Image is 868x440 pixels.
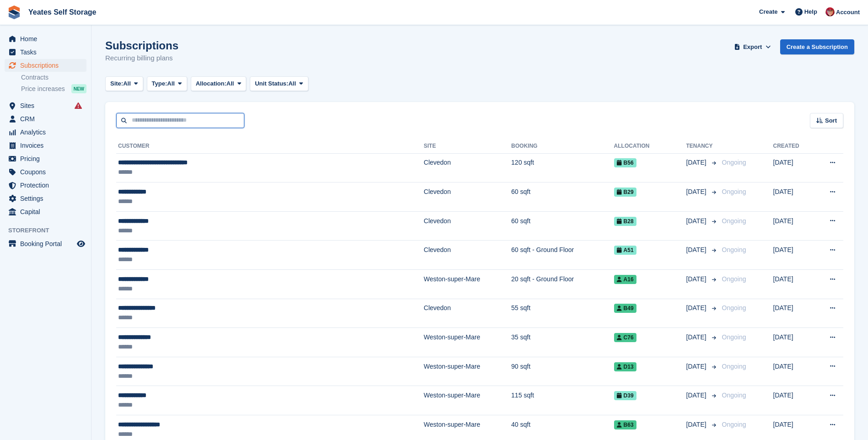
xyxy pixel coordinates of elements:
td: 90 sqft [511,357,614,386]
button: Export [733,39,773,54]
span: [DATE] [686,245,708,255]
th: Site [424,139,511,154]
span: Analytics [20,126,75,139]
button: Type: All [147,76,187,91]
a: Preview store [75,238,86,249]
span: B28 [614,217,636,226]
span: B49 [614,304,636,313]
th: Customer [116,139,424,154]
td: [DATE] [773,270,814,299]
span: B29 [614,188,636,197]
img: Wendie Tanner [825,7,835,16]
td: Clevedon [424,182,511,212]
a: menu [5,99,86,112]
a: menu [5,126,86,139]
span: A51 [614,246,636,255]
i: Smart entry sync failures have occurred [75,102,82,109]
td: Weston-super-Mare [424,386,511,415]
span: [DATE] [686,274,708,284]
th: Booking [511,139,614,154]
span: B56 [614,158,636,167]
span: Ongoing [722,246,746,253]
td: [DATE] [773,153,814,182]
th: Created [773,139,814,154]
h1: Subscriptions [105,39,178,52]
span: Ongoing [722,159,746,166]
span: Settings [20,192,75,205]
span: Ongoing [722,333,746,341]
span: Ongoing [722,275,746,283]
td: [DATE] [773,328,814,357]
td: Weston-super-Mare [424,357,511,386]
span: A16 [614,275,636,284]
span: Ongoing [722,188,746,195]
span: D39 [614,391,636,400]
span: Site: [110,79,123,88]
a: Yeates Self Storage [25,5,100,20]
a: menu [5,113,86,125]
td: 60 sqft [511,211,614,241]
span: Tasks [20,46,75,59]
button: Unit Status: All [250,76,308,91]
td: 120 sqft [511,153,614,182]
span: All [226,79,234,88]
span: [DATE] [686,187,708,197]
td: [DATE] [773,182,814,212]
a: menu [5,205,86,218]
span: Account [836,8,860,17]
a: menu [5,139,86,152]
span: Ongoing [722,363,746,370]
span: Home [20,32,75,45]
span: Type: [152,79,167,88]
td: 35 sqft [511,328,614,357]
span: Protection [20,179,75,192]
a: menu [5,192,86,205]
td: Clevedon [424,153,511,182]
td: [DATE] [773,211,814,241]
td: 60 sqft [511,182,614,212]
span: All [288,79,296,88]
p: Recurring billing plans [105,53,178,64]
span: Ongoing [722,217,746,225]
span: Help [804,7,817,16]
span: Export [743,43,762,52]
span: All [123,79,131,88]
span: [DATE] [686,333,708,342]
span: Ongoing [722,421,746,428]
span: Sort [825,116,837,125]
span: C76 [614,333,636,342]
div: NEW [71,84,86,93]
span: Pricing [20,152,75,165]
span: [DATE] [686,216,708,226]
span: Booking Portal [20,237,75,250]
span: Ongoing [722,304,746,311]
button: Site: All [105,76,143,91]
span: [DATE] [686,391,708,400]
a: Create a Subscription [780,39,854,54]
span: Price increases [21,85,65,93]
a: menu [5,46,86,59]
span: CRM [20,113,75,125]
td: [DATE] [773,357,814,386]
span: Invoices [20,139,75,152]
td: Clevedon [424,241,511,270]
td: 55 sqft [511,299,614,328]
span: D13 [614,362,636,371]
span: [DATE] [686,420,708,429]
a: menu [5,166,86,178]
span: [DATE] [686,362,708,371]
td: [DATE] [773,241,814,270]
a: menu [5,237,86,250]
span: Coupons [20,166,75,178]
span: Allocation: [196,79,226,88]
td: Weston-super-Mare [424,270,511,299]
a: Price increases NEW [21,84,86,94]
a: menu [5,32,86,45]
td: Clevedon [424,299,511,328]
span: Subscriptions [20,59,75,72]
span: Unit Status: [255,79,288,88]
a: menu [5,179,86,192]
th: Tenancy [686,139,718,154]
td: [DATE] [773,386,814,415]
td: 60 sqft - Ground Floor [511,241,614,270]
